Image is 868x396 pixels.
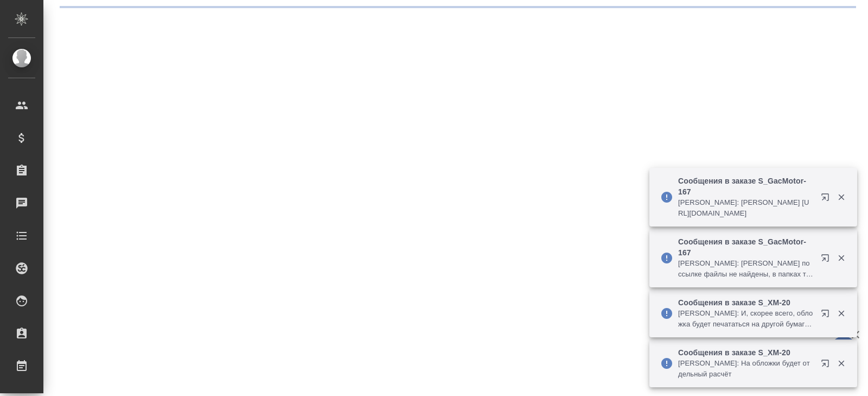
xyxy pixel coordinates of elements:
[830,359,852,368] button: Закрыть
[678,297,814,308] p: Сообщения в заказе S_XM-20
[814,186,840,212] button: Открыть в новой вкладке
[814,303,840,329] button: Открыть в новой вкладке
[830,309,852,318] button: Закрыть
[678,358,814,380] p: [PERSON_NAME]: На обложки будет отдельный расчёт
[678,236,814,258] p: Сообщения в заказе S_GacMotor-167
[678,347,814,358] p: Сообщения в заказе S_XM-20
[678,258,814,280] p: [PERSON_NAME]: [PERSON_NAME] по ссылке файлы не найдены, в папках тоже нет
[814,353,840,379] button: Открыть в новой вкладке
[830,192,852,202] button: Закрыть
[830,253,852,263] button: Закрыть
[678,175,814,197] p: Сообщения в заказе S_GacMotor-167
[678,197,814,219] p: [PERSON_NAME]: [PERSON_NAME] [URL][DOMAIN_NAME]
[814,247,840,273] button: Открыть в новой вкладке
[678,308,814,330] p: [PERSON_NAME]: И, скорее всего, обложка будет печататься на другой бумаге, нужно уточнить требова...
